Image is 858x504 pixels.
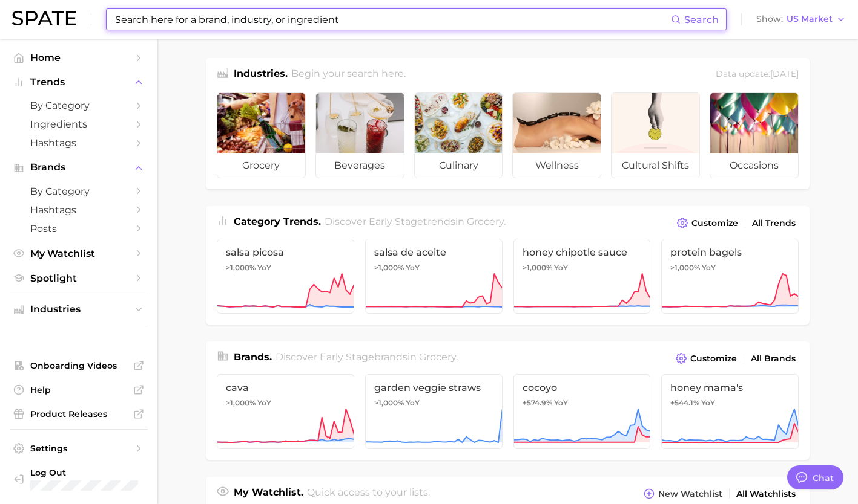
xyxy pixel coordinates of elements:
a: Home [10,48,148,67]
span: Ingredients [30,118,127,130]
span: Log Out [30,467,161,478]
span: wellness [513,153,601,178]
span: US Market [787,16,833,22]
a: cocoyo+574.9% YoY [513,374,651,449]
span: grocery [467,216,504,227]
span: All Brands [751,354,796,364]
a: Hashtags [10,134,148,152]
span: >1,000% [523,263,552,272]
span: Discover Early Stage brands in . [276,351,458,363]
button: Trends [10,73,148,91]
a: Log out. Currently logged in with e-mail nuria@godwinretailgroup.com. [10,464,148,494]
button: Brands [10,158,148,176]
a: garden veggie straws>1,000% YoY [365,374,503,449]
button: New Watchlist [641,485,725,502]
a: All Trends [749,215,799,231]
span: Search [684,14,719,25]
span: Product Releases [30,409,127,419]
span: beverages [316,153,404,178]
a: Spotlight [10,269,148,288]
span: >1,000% [374,398,404,407]
span: >1,000% [670,263,700,272]
a: wellness [512,92,601,178]
span: YoY [257,263,271,273]
span: cultural shifts [612,153,699,178]
span: Category Trends . [234,216,321,227]
span: +544.1% [670,398,699,407]
span: Brands . [234,351,272,363]
a: by Category [10,182,148,201]
a: by Category [10,96,148,115]
span: >1,000% [226,263,256,272]
a: salsa picosa>1,000% YoY [217,239,354,314]
a: Product Releases [10,405,148,423]
span: Show [756,16,783,22]
span: honey chipotle sauce [523,247,642,258]
h2: Begin your search here. [291,66,406,83]
span: Hashtags [30,204,127,216]
span: YoY [702,263,716,273]
span: by Category [30,186,127,197]
a: Hashtags [10,201,148,219]
span: YoY [701,398,715,408]
span: YoY [554,263,568,273]
span: by Category [30,100,127,111]
h1: Industries. [234,66,288,83]
span: salsa picosa [226,247,345,258]
a: All Brands [748,351,799,367]
button: Customize [674,215,741,231]
span: cava [226,382,345,393]
span: grocery [217,153,305,178]
button: Customize [673,350,740,367]
a: All Watchlists [733,486,799,502]
a: cultural shifts [611,92,700,178]
a: cava>1,000% YoY [217,374,354,449]
span: occasions [710,153,798,178]
span: Customize [690,354,737,364]
span: Brands [30,162,127,173]
span: grocery [419,351,456,363]
span: Settings [30,443,127,454]
a: culinary [414,92,503,178]
span: Customize [691,218,738,228]
a: Onboarding Videos [10,357,148,375]
span: >1,000% [374,263,404,272]
button: Industries [10,300,148,318]
a: grocery [217,92,306,178]
a: salsa de aceite>1,000% YoY [365,239,503,314]
a: occasions [710,92,799,178]
span: All Watchlists [736,489,796,499]
span: YoY [406,398,420,408]
button: ShowUS Market [753,11,849,27]
span: Hashtags [30,137,127,149]
a: Ingredients [10,115,148,134]
a: honey chipotle sauce>1,000% YoY [513,239,651,314]
a: My Watchlist [10,244,148,263]
span: culinary [415,153,503,178]
a: Settings [10,439,148,457]
span: New Watchlist [658,489,722,499]
span: Home [30,52,127,63]
span: Discover Early Stage trends in . [325,216,506,227]
span: garden veggie straws [374,382,493,393]
input: Search here for a brand, industry, or ingredient [114,9,671,30]
span: All Trends [752,218,796,228]
a: honey mama's+544.1% YoY [661,374,799,449]
span: honey mama's [670,382,790,393]
div: Data update: [DATE] [716,66,799,83]
a: Help [10,381,148,399]
span: Posts [30,223,127,234]
h2: Quick access to your lists. [307,485,430,502]
span: My Watchlist [30,248,127,259]
span: Help [30,384,127,395]
span: +574.9% [523,398,552,407]
span: Onboarding Videos [30,360,127,371]
span: >1,000% [226,398,256,407]
span: Industries [30,304,127,315]
span: cocoyo [523,382,642,393]
span: protein bagels [670,247,790,258]
a: Posts [10,219,148,238]
span: Spotlight [30,273,127,284]
img: SPATE [12,11,76,25]
span: salsa de aceite [374,247,493,258]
